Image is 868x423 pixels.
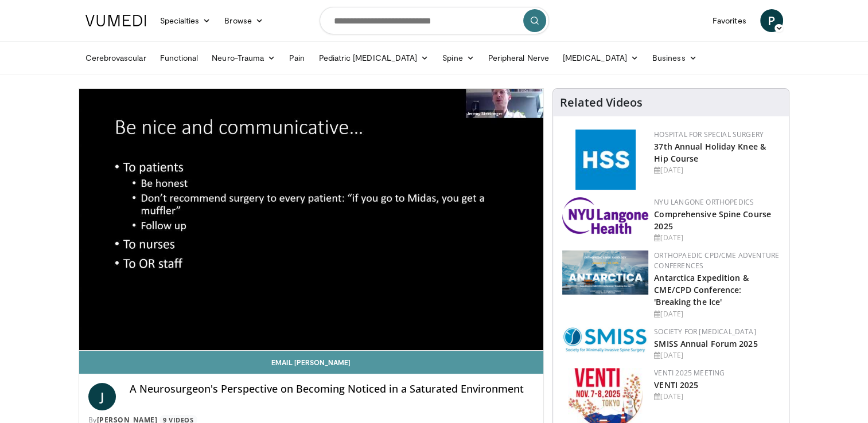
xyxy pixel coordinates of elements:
[654,197,754,207] a: NYU Langone Orthopedics
[654,130,764,139] a: Hospital for Special Surgery
[654,338,757,349] a: SMISS Annual Forum 2025
[153,46,205,69] a: Functional
[130,383,535,395] h4: A Neurosurgeon's Perspective on Becoming Noticed in a Saturated Environment
[562,250,648,295] img: 923097bc-eeff-4ced-9ace-206d74fb6c4c.png.150x105_q85_autocrop_double_scale_upscale_version-0.2.png
[312,46,435,69] a: Pediatric [MEDICAL_DATA]
[282,46,312,69] a: Pain
[654,309,780,319] div: [DATE]
[575,130,636,190] img: f5c2b4a9-8f32-47da-86a2-cd262eba5885.gif.150x105_q85_autocrop_double_scale_upscale_version-0.2.jpg
[481,46,556,69] a: Peripheral Nerve
[654,272,748,307] a: Antarctica Expedition & CME/CPD Conference: 'Breaking the Ice'
[562,197,648,234] img: 196d80fa-0fd9-4c83-87ed-3e4f30779ad7.png.150x105_q85_autocrop_double_scale_upscale_version-0.2.png
[654,379,698,390] a: VENTI 2025
[654,250,779,271] a: Orthopaedic CPD/CME Adventure Conferences
[85,15,146,26] img: VuMedi Logo
[560,96,643,109] h4: Related Videos
[79,46,153,69] a: Cerebrovascular
[654,141,766,164] a: 37th Annual Holiday Knee & Hip Course
[654,327,756,336] a: Society for [MEDICAL_DATA]
[435,46,481,69] a: Spine
[79,89,544,351] video-js: Video Player
[654,165,780,175] div: [DATE]
[217,9,270,32] a: Browse
[645,46,704,69] a: Business
[153,9,218,32] a: Specialties
[654,209,771,232] a: Comprehensive Spine Course 2025
[556,46,645,69] a: [MEDICAL_DATA]
[654,350,780,361] div: [DATE]
[320,7,549,34] input: Search topics, interventions
[654,368,725,378] a: VENTI 2025 Meeting
[79,351,544,374] a: Email [PERSON_NAME]
[562,327,648,353] img: 59788bfb-0650-4895-ace0-e0bf6b39cdae.png.150x105_q85_autocrop_double_scale_upscale_version-0.2.png
[706,9,753,32] a: Favorites
[205,46,282,69] a: Neuro-Trauma
[654,391,780,402] div: [DATE]
[654,233,780,243] div: [DATE]
[760,9,783,32] a: Р
[88,383,116,410] a: J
